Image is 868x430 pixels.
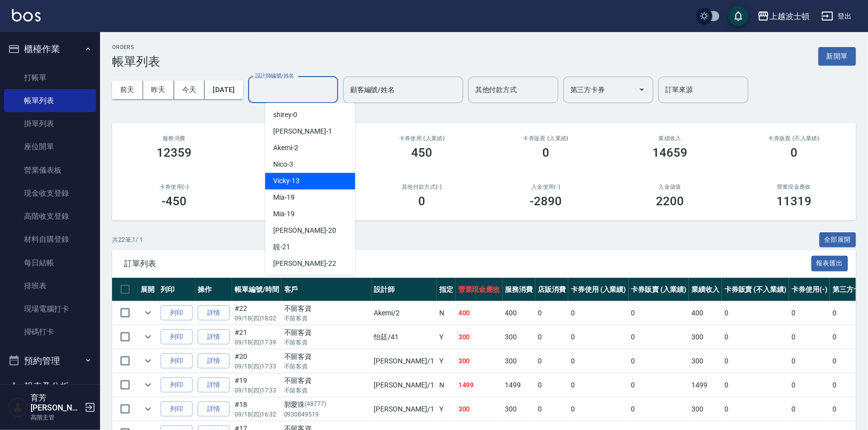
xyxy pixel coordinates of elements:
[161,401,193,417] button: 列印
[456,301,503,325] td: 400
[4,112,96,135] a: 掛單列表
[789,278,830,301] th: 卡券使用(-)
[744,184,844,190] h2: 營業現金應收
[372,301,437,325] td: Akemi /2
[629,397,689,421] td: 0
[141,377,156,392] button: expand row
[161,305,193,321] button: 列印
[4,36,96,62] button: 櫃檯作業
[689,325,722,349] td: 300
[284,410,369,419] p: 0930849519
[811,256,848,271] button: 報表匯出
[689,349,722,373] td: 300
[235,362,279,371] p: 09/18 (四) 17:33
[198,353,230,369] a: 詳情
[689,278,722,301] th: 業績收入
[158,278,195,301] th: 列印
[232,373,282,397] td: #19
[235,386,279,395] p: 09/18 (四) 17:33
[503,278,536,301] th: 服務消費
[273,159,293,170] span: Nico -3
[4,205,96,228] a: 高階收支登錄
[769,10,809,23] div: 上越波士頓
[255,72,294,80] label: 設計師編號/姓名
[789,373,830,397] td: 0
[273,209,295,219] span: Mia -19
[248,135,348,142] h2: 店販消費
[4,159,96,182] a: 營業儀表板
[456,278,503,301] th: 營業現金應收
[282,278,372,301] th: 客戶
[112,44,160,51] h2: ORDERS
[744,135,844,142] h2: 卡券販賣 (不入業績)
[284,327,369,338] div: 不留客資
[248,184,348,190] h2: 第三方卡券(-)
[629,325,689,349] td: 0
[273,225,336,236] span: [PERSON_NAME] -20
[722,349,789,373] td: 0
[232,278,282,301] th: 帳單編號/時間
[372,397,437,421] td: [PERSON_NAME] /1
[232,325,282,349] td: #21
[496,135,596,142] h2: 卡券販賣 (入業績)
[372,349,437,373] td: [PERSON_NAME] /1
[535,373,568,397] td: 0
[535,325,568,349] td: 0
[689,397,722,421] td: 300
[437,349,456,373] td: Y
[818,51,856,61] a: 新開單
[568,325,629,349] td: 0
[124,135,224,142] h3: 服務消費
[629,278,689,301] th: 卡券販賣 (入業績)
[141,329,156,344] button: expand row
[722,301,789,325] td: 0
[568,373,629,397] td: 0
[273,143,298,153] span: Akemi -2
[8,397,28,417] img: Person
[689,301,722,325] td: 400
[722,325,789,349] td: 0
[205,81,243,99] button: [DATE]
[198,377,230,393] a: 詳情
[232,349,282,373] td: #20
[31,393,82,413] h5: 育芳[PERSON_NAME]
[372,325,437,349] td: 怡廷 /41
[818,47,856,66] button: 新開單
[372,184,472,190] h2: 其他付款方式(-)
[503,373,536,397] td: 1499
[535,397,568,421] td: 0
[535,301,568,325] td: 0
[652,146,687,160] h3: 14659
[157,146,192,160] h3: 12359
[161,353,193,369] button: 列印
[542,146,549,160] h3: 0
[634,82,650,98] button: Open
[412,146,433,160] h3: 450
[629,349,689,373] td: 0
[4,320,96,343] a: 掃碼打卡
[141,305,156,320] button: expand row
[372,135,472,142] h2: 卡券使用 (入業績)
[112,55,160,69] h3: 帳單列表
[124,259,811,269] span: 訂單列表
[811,258,848,268] a: 報表匯出
[530,194,562,208] h3: -2890
[437,301,456,325] td: N
[503,301,536,325] td: 400
[112,81,143,99] button: 前天
[273,126,332,137] span: [PERSON_NAME] -1
[503,397,536,421] td: 300
[141,353,156,368] button: expand row
[235,410,279,419] p: 09/18 (四) 16:32
[503,325,536,349] td: 300
[4,251,96,274] a: 每日結帳
[568,349,629,373] td: 0
[568,301,629,325] td: 0
[112,235,143,244] p: 共 22 筆, 1 / 1
[232,397,282,421] td: #18
[4,135,96,158] a: 座位開單
[143,81,174,99] button: 昨天
[161,329,193,345] button: 列印
[437,278,456,301] th: 指定
[437,325,456,349] td: Y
